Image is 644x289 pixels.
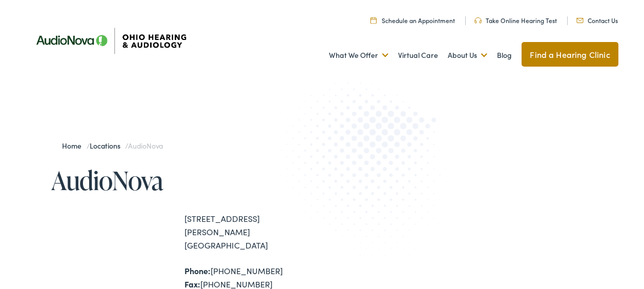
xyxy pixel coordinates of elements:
[370,16,455,25] a: Schedule an Appointment
[474,17,482,24] img: Headphones icone to schedule online hearing test in Cincinnati, OH
[51,166,322,194] h1: AudioNova
[90,140,125,151] a: Locations
[370,17,377,24] img: Calendar Icon to schedule a hearing appointment in Cincinnati, OH
[497,36,512,74] a: Blog
[474,16,557,25] a: Take Online Hearing Test
[522,42,618,67] a: Find a Hearing Clinic
[62,140,163,151] span: / /
[576,18,584,23] img: Mail icon representing email contact with Ohio Hearing in Cincinnati, OH
[576,16,618,25] a: Contact Us
[398,36,438,74] a: Virtual Care
[329,36,388,74] a: What We Offer
[184,212,322,252] div: [STREET_ADDRESS][PERSON_NAME] [GEOGRAPHIC_DATA]
[184,265,211,276] strong: Phone:
[62,140,86,151] a: Home
[128,140,163,151] span: AudioNova
[448,36,487,74] a: About Us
